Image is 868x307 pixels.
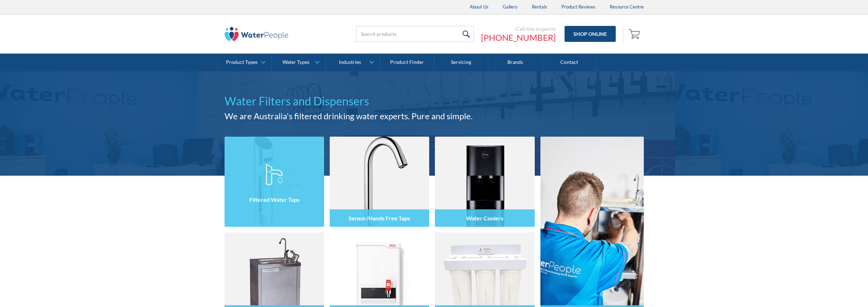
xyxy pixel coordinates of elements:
[629,28,642,39] img: shopping cart
[249,196,299,203] h4: Filtered Water Taps
[481,25,556,32] div: Call the experts
[272,54,325,71] a: Water Types
[282,59,309,65] div: Water Types
[218,54,271,71] a: Product Types
[434,54,488,71] a: Servicing
[339,59,361,65] div: Industries
[225,137,324,227] img: Filtered Water Taps
[627,26,644,43] a: Open empty cart
[356,26,474,42] input: Search products
[225,27,289,41] img: The Water People
[565,26,616,42] a: Shop Online
[380,54,434,71] a: Product Finder
[435,137,534,227] img: Water Coolers
[543,54,597,71] a: Contact
[349,215,410,221] h4: Sensor/Hands Free Taps
[481,32,556,43] a: [PHONE_NUMBER]
[466,215,503,221] h4: Water Coolers
[330,137,429,227] img: Sensor/Hands Free Taps
[226,59,258,65] div: Product Types
[488,54,542,71] a: Brands
[326,54,379,71] a: Industries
